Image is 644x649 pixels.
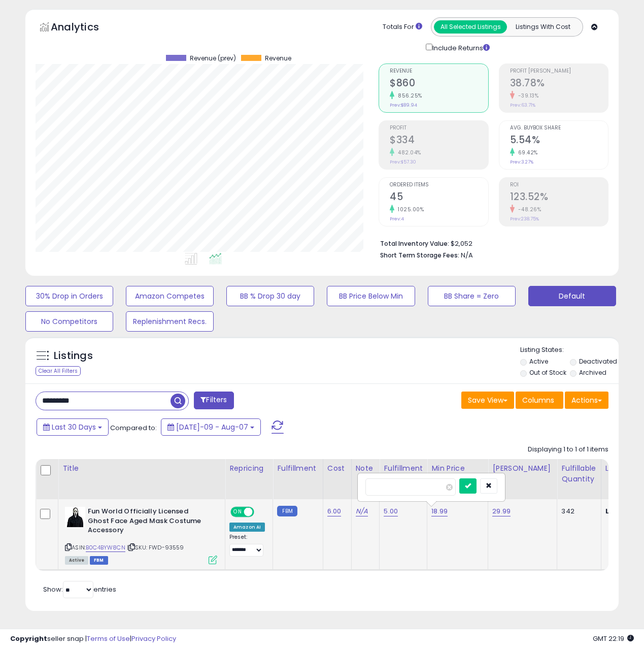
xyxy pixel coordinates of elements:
a: B0C4BYW8CN [86,543,125,552]
h2: 123.52% [510,191,608,205]
span: Compared to: [110,423,157,433]
h2: $860 [390,77,488,91]
div: Fulfillable Quantity [561,463,596,484]
label: Out of Stock [529,368,566,377]
button: All Selected Listings [434,20,507,34]
small: -48.26% [515,206,541,213]
div: Min Price [431,463,484,474]
div: Totals For [383,22,422,32]
h2: $334 [390,134,488,148]
h2: 5.54% [510,134,608,148]
b: Short Term Storage Fees: [380,251,459,259]
span: Ordered Items [390,182,488,188]
button: 30% Drop in Orders [25,286,113,306]
button: No Competitors [25,311,113,332]
span: Revenue [390,69,488,74]
small: Prev: 238.75% [510,216,539,222]
span: OFF [253,508,269,516]
small: 856.25% [394,92,422,100]
a: Privacy Policy [131,634,176,643]
a: 18.99 [431,506,448,516]
small: 1025.00% [394,206,424,213]
small: -39.13% [515,92,539,100]
label: Deactivated [579,357,617,366]
span: Last 30 Days [52,422,96,432]
label: Archived [579,368,606,377]
span: | SKU: FWD-93559 [127,543,184,551]
button: Filters [194,392,233,409]
div: Include Returns [418,42,502,53]
small: Prev: 4 [390,216,404,222]
a: 5.00 [384,506,398,516]
small: Prev: $57.30 [390,159,416,165]
span: Revenue [265,55,291,62]
div: 342 [561,507,593,516]
a: 29.99 [492,506,511,516]
div: Note [356,463,376,474]
small: Prev: 3.27% [510,159,533,165]
div: Repricing [229,463,268,474]
p: Listing States: [520,345,619,355]
button: BB % Drop 30 day [226,286,314,306]
span: Profit [PERSON_NAME] [510,69,608,74]
div: Fulfillment Cost [384,463,423,484]
span: All listings currently available for purchase on Amazon [65,556,88,565]
small: 69.42% [515,149,538,156]
div: Title [62,463,221,474]
small: Prev: 63.71% [510,102,535,108]
div: Preset: [229,534,265,557]
div: [PERSON_NAME] [492,463,553,474]
div: Displaying 1 to 1 of 1 items [528,445,608,455]
a: N/A [356,506,368,516]
h2: 45 [390,191,488,205]
small: FBM [277,506,297,516]
button: Save View [461,392,514,409]
h2: 38.78% [510,77,608,91]
div: Fulfillment [277,463,318,474]
b: Total Inventory Value: [380,239,449,248]
div: Cost [327,463,347,474]
small: Prev: $89.94 [390,102,417,108]
span: [DATE]-09 - Aug-07 [176,422,248,432]
button: Columns [516,392,563,409]
button: Amazon Competes [126,286,214,306]
span: Show: entries [43,585,116,594]
a: Terms of Use [87,634,130,643]
span: Columns [522,395,554,405]
button: [DATE]-09 - Aug-07 [161,418,261,436]
span: ON [231,508,244,516]
a: 6.00 [327,506,342,516]
strong: Copyright [10,634,47,643]
div: Amazon AI [229,523,265,532]
span: ROI [510,182,608,188]
label: Active [529,357,548,366]
button: Listings With Cost [506,20,580,34]
button: Default [528,286,616,306]
div: seller snap | | [10,634,176,644]
button: Replenishment Recs. [126,311,214,332]
span: FBM [90,556,108,565]
button: Actions [565,392,608,409]
img: 41Bh5yXYblL._SL40_.jpg [65,507,85,527]
button: BB Price Below Min [327,286,415,306]
b: Fun World Officially Licensed Ghost Face Aged Mask Costume Accessory [88,507,211,538]
span: Revenue (prev) [190,55,236,62]
button: Last 30 Days [37,418,109,436]
div: Clear All Filters [36,366,81,376]
span: N/A [461,250,473,260]
small: 482.04% [394,149,421,156]
h5: Analytics [51,20,119,37]
li: $2,052 [380,237,601,249]
h5: Listings [54,349,93,363]
button: BB Share = Zero [428,286,516,306]
span: 2025-09-7 22:19 GMT [593,634,634,643]
div: ASIN: [65,507,217,563]
span: Profit [390,125,488,131]
span: Avg. Buybox Share [510,125,608,131]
